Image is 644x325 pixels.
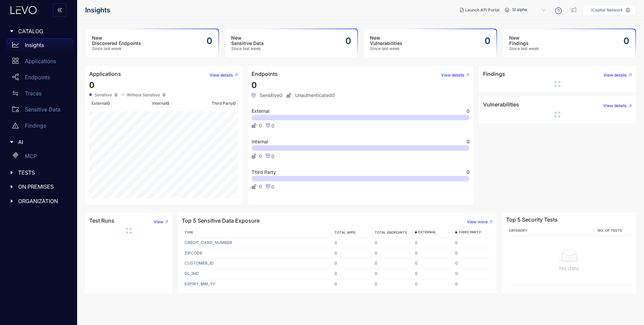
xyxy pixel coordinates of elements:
span: Unauthenticated 0 [286,93,335,98]
span: caret-right [9,29,14,34]
span: warning [12,122,19,129]
h3: New Sensitive Data [231,35,264,46]
span: 0 [467,170,470,175]
td: 0 [412,248,452,259]
td: CUSTOMER_ID [182,258,332,269]
h4: Endpoints [252,71,278,77]
h4: Top 5 Security Tests [506,217,558,223]
h2: 0 [345,36,351,46]
td: 0 [332,279,372,289]
span: Third Party [252,170,276,175]
div: ORGANIZATION [4,194,73,208]
span: caret-right [9,170,14,175]
span: caret-right [9,199,14,203]
span: EXTERNAL [418,230,436,234]
span: 0 [467,109,470,113]
span: Insights [85,6,110,14]
button: View details [436,70,470,81]
td: EXPIRY_MM_YY [182,279,332,289]
span: TOTAL ENDPOINTS [375,230,407,234]
span: View details [210,73,233,78]
span: 0 [259,184,262,189]
p: MCP [25,153,37,159]
a: Findings [7,119,73,135]
span: Since last week [231,46,264,51]
span: No. of Tests [598,228,622,232]
span: 0 [271,184,274,190]
h2: 0 [624,36,629,46]
a: Traces [7,87,73,103]
div: TESTS [4,166,73,180]
a: Applications [7,54,73,71]
span: 0 [271,123,274,129]
span: View details [441,73,465,78]
a: Endpoints [7,71,73,87]
span: TESTS [18,170,68,176]
td: 0 [412,269,452,279]
td: 0 [332,258,372,269]
b: 0 [163,93,165,97]
p: Traces [25,90,42,96]
td: 0 [412,238,452,248]
h3: New Discovered Endpoints [92,35,141,46]
h4: Findings [483,71,505,77]
span: Category [509,228,527,232]
a: Insights [7,38,73,54]
td: 0 [412,258,452,269]
span: TYPE [184,230,193,234]
span: Without Sensitive [127,93,160,97]
p: Insights [25,42,44,48]
span: 0 [233,101,236,106]
span: View more [467,220,488,224]
b: 0 [115,93,117,97]
td: DL_IND [182,269,332,279]
span: Third Party [209,100,238,107]
button: View [148,217,168,227]
h4: Applications [89,71,121,77]
button: View details [598,70,632,81]
button: View more [462,217,493,227]
span: ON PREMISES [18,184,68,190]
span: swap [12,90,19,97]
span: Since last week [509,46,539,51]
p: iCapital Network [591,8,623,12]
p: Sensitive Data [25,106,60,112]
span: External [89,100,112,107]
td: 0 [412,279,452,289]
span: double-left [57,7,62,13]
td: ZIPCODE [182,248,332,259]
td: 0 [372,238,412,248]
span: Since last week [92,46,141,51]
div: CATALOG [4,24,73,38]
span: THIRD PARTY [459,230,481,234]
td: CREDIT_CARD_NUMBER [182,238,332,248]
td: 0 [332,248,372,259]
h2: 0 [485,36,490,46]
span: 0 [252,80,257,90]
p: Endpoints [25,74,50,80]
span: View [154,220,163,224]
span: Internal [252,139,268,144]
span: ORGANIZATION [18,198,68,204]
span: caret-right [9,184,14,189]
span: Sensitive [95,93,112,97]
a: MCP [7,149,73,166]
span: SI alpha [512,5,547,15]
button: Launch API Portal [454,5,505,15]
span: CATALOG [18,28,68,34]
div: No data [509,265,629,271]
span: Sensitive 0 [252,93,282,98]
td: 0 [332,269,372,279]
span: 0 [259,123,262,128]
td: 0 [372,248,412,259]
td: 0 [372,258,412,269]
span: Launch API Portal [465,8,499,12]
button: double-left [53,3,66,17]
h4: Vulnerabilities [483,101,519,107]
span: 0 [167,101,169,106]
span: caret-right [9,140,14,144]
span: 0 [107,101,110,106]
span: View details [603,103,627,108]
h4: Test Runs [89,218,114,224]
span: External [252,109,269,113]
